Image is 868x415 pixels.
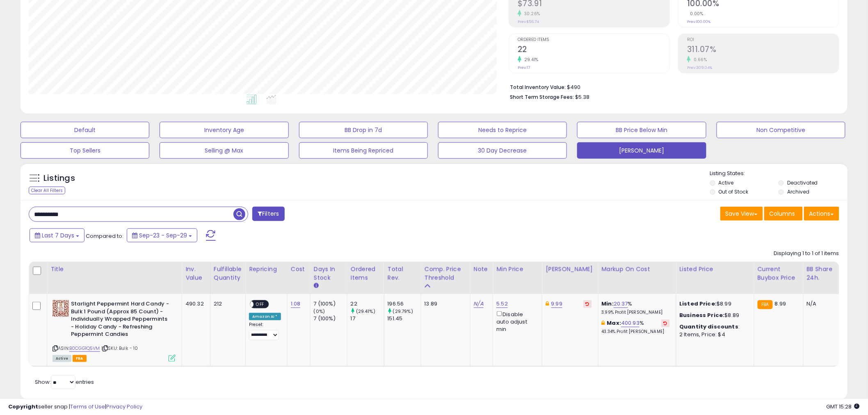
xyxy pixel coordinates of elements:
h5: Listings [43,173,75,184]
div: Listed Price [680,265,751,274]
small: Prev: 309.04% [687,65,712,70]
h2: 22 [518,45,669,56]
div: Note [474,265,490,274]
button: Needs to Reprice [438,122,567,138]
div: ASIN: [53,300,176,361]
button: Save View [720,207,763,221]
div: Fulfillable Quantity [214,265,242,282]
small: 30.26% [521,11,540,17]
button: Default [21,122,149,138]
b: Starlight Peppermint Hard Candy - Bulk 1 Pound (Approx 85 Count) - Individually Wrapped Peppermin... [71,300,171,340]
label: Deactivated [787,179,818,186]
span: Sep-23 - Sep-29 [139,231,187,239]
div: Ordered Items [351,265,381,282]
button: Inventory Age [160,122,288,138]
div: Min Price [496,265,539,274]
div: 7 (100%) [314,300,347,308]
a: 1.08 [291,300,301,308]
span: Columns [770,210,795,218]
div: Amazon AI * [249,313,281,320]
a: Terms of Use [70,403,105,410]
b: Total Inventory Value: [510,84,566,91]
span: ROI [687,38,839,42]
div: $8.99 [680,300,748,308]
div: Preset: [249,322,281,340]
small: (29.79%) [393,308,413,315]
span: | SKU: Bulk - 10 [101,345,138,351]
small: Prev: 100.00% [687,19,710,24]
a: 5.52 [496,300,508,308]
a: Privacy Policy [106,403,142,410]
div: 2 Items, Price: $4 [680,331,748,338]
div: BB Share 24h. [807,265,837,282]
div: seller snap | | [8,403,142,411]
div: N/A [807,300,834,308]
b: Min: [602,300,614,308]
small: Prev: $56.74 [518,19,539,24]
button: BB Price Below Min [577,122,706,138]
div: Days In Stock [314,265,344,282]
p: 43.34% Profit [PERSON_NAME] [602,329,670,335]
div: Title [50,265,178,274]
span: FBA [73,355,87,362]
a: 9.99 [551,300,563,308]
a: N/A [474,300,484,308]
button: Items Being Repriced [299,142,428,159]
div: Comp. Price Threshold [425,265,467,282]
p: 3.99% Profit [PERSON_NAME] [602,310,670,315]
div: $8.89 [680,312,748,319]
small: 29.41% [521,57,539,63]
span: Last 7 Days [42,231,74,239]
div: Markup on Cost [602,265,673,274]
button: [PERSON_NAME] [577,142,706,159]
div: Inv. value [185,265,207,282]
label: Active [719,179,734,186]
button: Filters [252,207,284,221]
li: $490 [510,82,833,91]
div: 17 [351,315,384,322]
p: Listing States: [710,170,847,178]
b: Max: [607,319,621,327]
strong: Copyright [8,403,38,410]
button: Columns [764,207,803,221]
div: 151.45 [388,315,421,322]
small: Prev: 17 [518,65,530,70]
label: Archived [787,188,809,195]
th: The percentage added to the cost of goods (COGS) that forms the calculator for Min & Max prices. [598,262,676,294]
button: Selling @ Max [160,142,288,159]
button: Actions [804,207,839,221]
small: (29.41%) [356,308,375,315]
div: Repricing [249,265,284,274]
div: 196.56 [388,300,421,308]
small: 0.66% [691,57,707,63]
div: 212 [214,300,239,308]
span: All listings currently available for purchase on Amazon [53,355,71,362]
span: 8.99 [775,300,786,308]
a: 400.93 [621,319,640,327]
a: B0CGG1Q5VM [69,345,100,352]
button: Sep-23 - Sep-29 [127,228,197,242]
div: 490.32 [185,300,204,308]
button: Non Competitive [717,122,845,138]
button: Last 7 Days [30,228,85,242]
label: Out of Stock [719,188,749,195]
button: 30 Day Decrease [438,142,567,159]
span: 2025-10-7 15:28 GMT [827,403,860,410]
div: 7 (100%) [314,315,347,322]
div: Total Rev. [388,265,418,282]
a: 20.37 [614,300,628,308]
small: 0.00% [687,11,704,17]
div: Displaying 1 to 1 of 1 items [774,250,839,258]
h2: 311.07% [687,45,839,56]
span: OFF [254,301,267,308]
img: 61EVC6mimLL._SL40_.jpg [53,300,69,317]
div: Current Buybox Price [758,265,800,282]
div: : [680,323,748,331]
button: BB Drop in 7d [299,122,428,138]
span: Compared to: [86,232,123,240]
div: 13.89 [425,300,464,308]
div: 22 [351,300,384,308]
b: Quantity discounts [680,323,739,331]
small: Days In Stock. [314,282,319,290]
div: % [602,319,670,335]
